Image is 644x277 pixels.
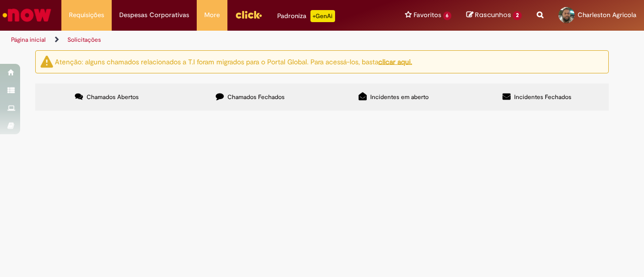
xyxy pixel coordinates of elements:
span: Requisições [69,10,104,20]
span: Incidentes Fechados [514,93,572,101]
img: ServiceNow [1,5,53,25]
span: Chamados Fechados [227,93,285,101]
img: click_logo_yellow_360x200.png [235,7,262,22]
a: Página inicial [11,36,46,44]
a: Solicitações [67,36,101,44]
span: 2 [513,11,522,20]
div: Padroniza [277,10,335,22]
span: Despesas Corporativas [119,10,189,20]
span: Charleston Agricola [578,11,636,19]
a: Rascunhos [466,11,522,20]
p: +GenAi [310,10,335,22]
span: Incidentes em aberto [370,93,429,101]
span: More [204,10,220,20]
a: clicar aqui. [378,57,412,66]
span: 6 [443,12,452,20]
span: Rascunhos [475,10,511,20]
span: Favoritos [414,10,441,20]
ul: Trilhas de página [8,31,422,49]
span: Chamados Abertos [87,93,139,101]
ng-bind-html: Atenção: alguns chamados relacionados a T.I foram migrados para o Portal Global. Para acessá-los,... [55,57,412,66]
